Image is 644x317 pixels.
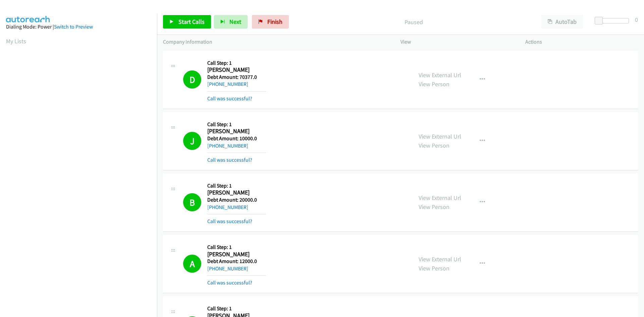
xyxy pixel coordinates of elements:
button: AutoTab [541,15,583,29]
h5: Call Step: 1 [207,121,266,128]
h1: B [183,193,201,211]
a: Start Calls [163,15,211,29]
h5: Call Step: 1 [207,60,266,66]
a: Call was successful? [207,218,252,224]
a: View Person [419,264,449,272]
p: Company Information [163,38,388,46]
a: View Person [419,203,449,211]
a: View External Url [419,71,461,79]
a: View Person [419,80,449,88]
h5: Call Step: 1 [207,305,266,312]
a: Call was successful? [207,157,252,163]
a: Finish [252,15,289,29]
h1: J [183,132,201,150]
p: View [400,38,513,46]
h2: [PERSON_NAME] [207,66,266,74]
div: Dialing Mode: Power | [6,23,151,31]
a: View External Url [419,255,461,263]
a: Call was successful? [207,95,252,102]
a: [PHONE_NUMBER] [207,81,248,87]
h1: D [183,70,201,89]
h2: [PERSON_NAME] [207,127,266,135]
span: Next [229,18,241,25]
h5: Call Step: 1 [207,244,266,251]
h5: Debt Amount: 10000.0 [207,135,266,142]
p: Paused [298,17,529,27]
iframe: Resource Center [625,132,644,185]
a: View External Url [419,133,461,140]
a: Switch to Preview [54,23,93,30]
h5: Debt Amount: 12000.0 [207,258,266,265]
a: [PHONE_NUMBER] [207,265,248,272]
h5: Debt Amount: 70377.0 [207,74,266,81]
h5: Call Step: 1 [207,182,266,189]
a: View Person [419,142,449,149]
a: Call was successful? [207,279,252,286]
a: [PHONE_NUMBER] [207,143,248,149]
a: My Lists [6,37,26,45]
a: View External Url [419,194,461,202]
h5: Debt Amount: 20000.0 [207,197,266,203]
div: 0 [635,15,638,24]
span: Finish [267,18,282,25]
button: Next [214,15,248,29]
span: Start Calls [178,18,205,25]
h2: [PERSON_NAME] [207,189,266,197]
a: [PHONE_NUMBER] [207,204,248,210]
p: Actions [525,38,638,46]
h1: A [183,255,201,273]
h2: [PERSON_NAME] [207,251,266,258]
